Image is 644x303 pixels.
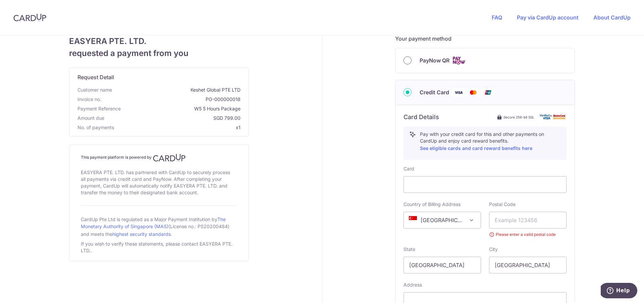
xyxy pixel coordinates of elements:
[452,56,466,65] img: Cards logo
[81,168,237,197] div: EASYERA PTE. LTD. has partnered with CardUp to securely process all payments via credit card and ...
[69,47,249,59] span: requested a payment from you
[153,154,186,162] img: CardUp
[467,88,480,97] img: Mastercard
[77,87,112,93] span: Customer name
[404,88,567,97] div: Credit Card Visa Mastercard Union Pay
[404,56,567,65] div: PayNow QR Cards logo
[601,283,637,300] iframe: Opens a widget where you can find more information
[404,113,439,121] h6: Card Details
[112,231,171,237] a: highest security standards
[420,131,561,152] p: Pay with your credit card for this and other payments on CardUp and enjoy card reward benefits.
[420,56,449,64] span: PayNow QR
[593,14,631,21] a: About CardUp
[481,88,495,97] img: Union Pay
[404,212,481,228] span: Singapore
[69,35,249,47] span: EASYERA PTE. LTD.
[104,96,240,103] span: PO-000000018
[420,88,449,96] span: Credit Card
[492,14,502,21] a: FAQ
[489,201,516,208] label: Postal Code
[489,212,567,229] input: Example 123456
[489,246,498,253] label: City
[13,13,46,21] img: CardUp
[489,231,567,238] small: Please enter a valid postal code
[409,181,561,189] iframe: Secure card payment input frame
[81,154,237,162] h4: This payment platform is powered by
[77,106,121,111] span: translation missing: en.payment_reference
[107,115,240,121] span: SGD 799.00
[77,115,104,121] span: Amount due
[517,14,579,21] a: Pay via CardUp account
[81,239,237,255] div: If you wish to verify these statements, please contact EASYERA PTE. LTD..
[404,246,415,253] label: State
[77,96,101,103] span: Invoice no.
[395,35,575,43] h5: Your payment method
[503,114,534,120] span: Secure 256-bit SSL
[540,114,567,120] img: card secure
[404,212,481,229] span: Singapore
[77,74,114,81] span: translation missing: en.request_detail
[123,105,240,112] span: W5 5 Hours Package
[404,201,461,208] label: Country of Billing Address
[115,87,240,93] span: Keshet Global PTE LTD
[404,282,422,288] label: Address
[81,214,237,239] div: CardUp Pte Ltd is regulated as a Major Payment Institution by (License no.: PS20200484) and meets...
[420,145,532,151] a: See eligible cards and card reward benefits here
[452,88,465,97] img: Visa
[236,124,240,130] span: x1
[77,124,114,131] span: No. of payments
[404,165,414,172] label: Card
